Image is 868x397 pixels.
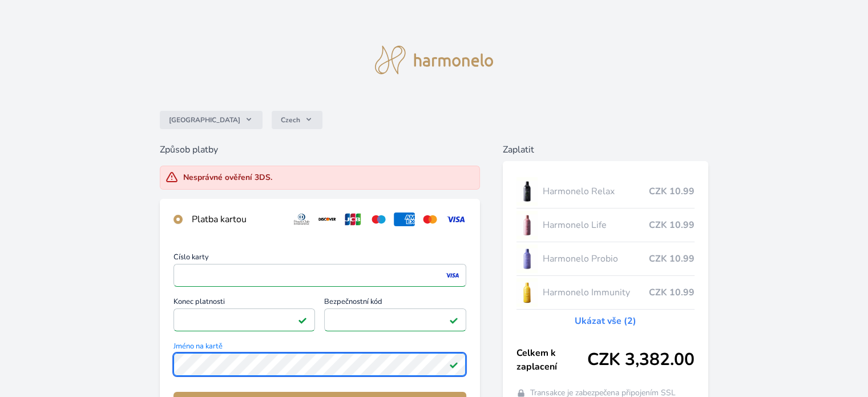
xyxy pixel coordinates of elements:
[342,212,364,226] img: jcb.svg
[183,172,272,183] div: Nesprávné ověření 3DS.
[375,46,494,74] img: logo.svg
[173,298,315,308] span: Konec platnosti
[587,350,695,370] span: CZK 3,382.00
[516,244,538,273] img: CLEAN_PROBIO_se_stinem_x-lo.jpg
[445,270,460,280] img: visa
[575,314,636,328] a: Ukázat vše (2)
[160,111,263,129] button: [GEOGRAPHIC_DATA]
[394,212,415,226] img: amex.svg
[179,267,461,283] iframe: Iframe pro číslo karty
[449,360,458,369] img: Platné pole
[419,212,441,226] img: mc.svg
[160,143,479,157] h6: Způsob platby
[542,185,648,198] span: Harmonelo Relax
[649,286,695,299] span: CZK 10.99
[542,218,648,232] span: Harmonelo Life
[291,212,312,226] img: diners.svg
[324,298,466,308] span: Bezpečnostní kód
[516,177,538,206] img: CLEAN_RELAX_se_stinem_x-lo.jpg
[173,353,466,376] input: Jméno na kartěPlatné pole
[298,315,307,324] img: Platné pole
[368,212,389,226] img: maestro.svg
[516,346,587,374] span: Celkem k zaplacení
[449,315,458,324] img: Platné pole
[329,312,461,328] iframe: Iframe pro bezpečnostní kód
[445,212,466,226] img: visa.svg
[516,211,538,239] img: CLEAN_LIFE_se_stinem_x-lo.jpg
[281,115,300,125] span: Czech
[649,185,695,198] span: CZK 10.99
[169,115,240,125] span: [GEOGRAPHIC_DATA]
[649,252,695,266] span: CZK 10.99
[649,218,695,232] span: CZK 10.99
[173,343,466,353] span: Jméno na kartě
[272,111,322,129] button: Czech
[173,254,466,264] span: Číslo karty
[542,286,648,299] span: Harmonelo Immunity
[542,252,648,266] span: Harmonelo Probio
[192,212,282,226] div: Platba kartou
[516,278,538,307] img: IMMUNITY_se_stinem_x-lo.jpg
[503,143,708,157] h6: Zaplatit
[179,312,310,328] iframe: Iframe pro datum vypršení platnosti
[317,212,338,226] img: discover.svg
